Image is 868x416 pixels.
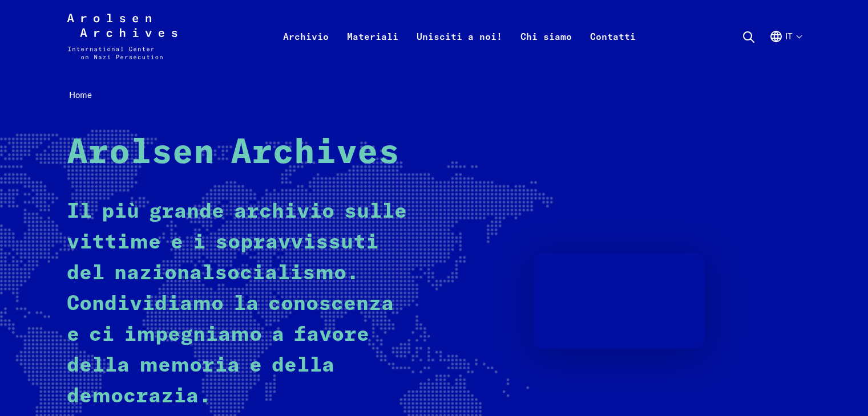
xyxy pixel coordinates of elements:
nav: Primaria [274,14,645,59]
a: Contatti [581,27,645,73]
span: Home [69,89,92,100]
a: Materiali [338,27,407,73]
p: Il più grande archivio sulle vittime e i sopravvissuti del nazionalsocialismo. Condividiamo la co... [67,197,414,412]
a: Archivio [274,27,338,73]
button: Italiano, selezione lingua [769,30,801,71]
strong: Arolsen Archives [67,136,399,170]
nav: Breadcrumb [67,87,802,104]
a: Unisciti a noi! [407,27,511,73]
a: Chi siamo [511,27,581,73]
